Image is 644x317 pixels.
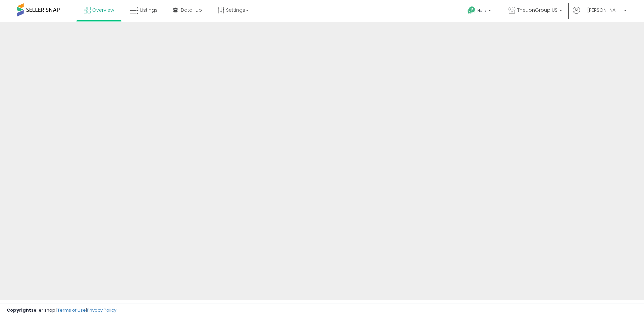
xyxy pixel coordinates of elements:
i: Get Help [467,6,476,14]
span: Overview [92,7,114,13]
span: Help [477,8,486,13]
a: Help [462,1,498,22]
span: Hi [PERSON_NAME] [582,7,622,13]
span: Listings [140,7,158,13]
a: Hi [PERSON_NAME] [573,7,627,22]
span: DataHub [181,7,202,13]
span: TheLionGroup US [517,7,557,13]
